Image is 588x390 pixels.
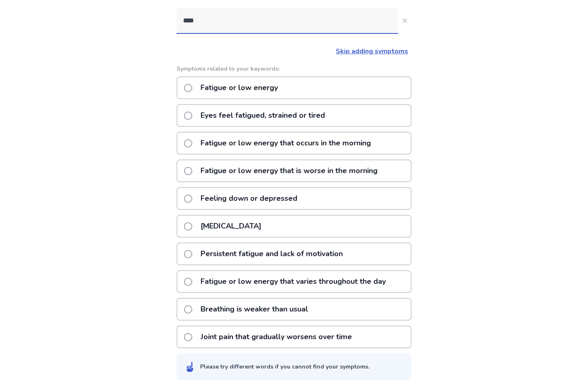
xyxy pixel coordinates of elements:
a: Skip adding symptoms [336,47,408,56]
p: Feeling down or depressed [196,188,302,209]
p: Fatigue or low energy that is worse in the morning [196,160,382,181]
p: Fatigue or low energy that occurs in the morning [196,133,376,154]
p: Breathing is weaker than usual [196,299,313,320]
p: Eyes feel fatigued, strained or tired [196,105,330,126]
p: Symptoms related to your keywords: [177,64,411,73]
p: Persistent fatigue and lack of motivation [196,243,348,264]
p: Fatigue or low energy that varies throughout the day [196,271,391,292]
p: Joint pain that gradually worsens over time [196,326,357,347]
p: Fatigue or low energy [196,77,283,98]
input: Close [177,8,398,33]
button: Close [398,14,411,27]
div: Please try different words if you cannot find your symptoms. [200,362,369,371]
p: [MEDICAL_DATA] [196,216,266,237]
